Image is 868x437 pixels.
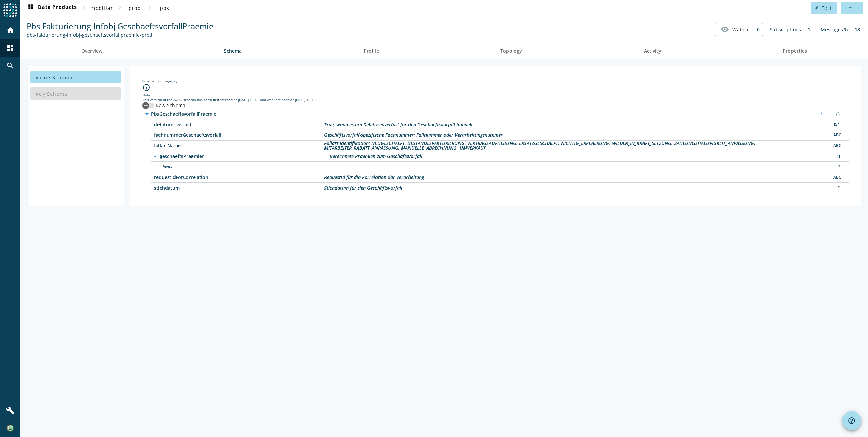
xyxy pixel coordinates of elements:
[27,4,35,12] mat-icon: dashboard
[811,2,837,14] button: Edit
[27,20,213,32] span: Pbs Fakturierung Infobj GeschaeftsvorfallPraemie
[6,44,14,52] mat-icon: dashboard
[142,83,150,92] i: info_outline
[732,23,749,35] span: Watch
[830,174,844,181] div: String
[830,153,844,160] div: Array
[848,6,852,10] mat-icon: more_horiz
[143,110,151,118] i: arrow_drop_down
[721,25,729,33] mat-icon: visibility
[830,121,844,128] div: Boolean
[851,23,864,36] div: 18
[848,417,856,425] mat-icon: help_outline
[24,2,80,14] button: Data Products
[500,49,522,53] span: Topology
[151,112,321,116] span: /
[715,23,754,35] button: Watch
[3,3,17,17] img: spoud-logo.svg
[88,2,116,14] button: mobiliar
[644,49,661,53] span: Activity
[364,49,379,53] span: Profile
[830,184,844,192] div: Number
[154,175,324,180] span: /requestIdForCorrelation
[146,3,154,12] mat-icon: chevron_right
[6,62,14,70] mat-icon: search
[821,5,832,11] span: Edit
[30,71,121,83] button: Value Schema
[124,2,146,14] button: prod
[154,185,324,190] span: /stichdatum
[154,102,186,109] label: Raw Schema
[324,133,503,137] div: Description
[160,154,330,159] span: /geschaeftsPraemien
[830,132,844,139] div: String
[163,164,333,169] span: /geschaeftsPraemien/items
[160,5,170,11] span: pbs
[142,97,849,102] div: This version of the AVRO schema has been first fetched at [DATE] 15:15 and was last seen at [DATE...
[154,122,324,127] span: /debitorenverlust
[90,5,113,11] span: mobiliar
[324,175,424,180] div: Description
[7,425,14,432] img: f27abb430fb25a7adf5d5f267d6d01e9
[142,93,849,97] div: Note:
[36,74,73,81] span: Value Schema
[324,185,402,190] div: Description
[142,79,849,83] div: Schema from Registry
[830,111,844,118] div: Object
[116,3,124,12] mat-icon: chevron_right
[330,154,422,159] div: Description
[815,6,819,10] mat-icon: edit
[154,2,176,14] button: pbs
[754,23,763,36] div: 0
[27,4,77,12] span: Data Products
[817,111,827,118] div: Required
[224,49,242,53] span: Schema
[6,406,14,415] mat-icon: build
[783,49,807,53] span: Properties
[324,122,473,127] div: Description
[830,142,844,149] div: String
[80,3,88,12] mat-icon: chevron_right
[804,23,814,36] div: 1
[154,133,324,137] span: /fachnummerGeschaeftsvorfall
[766,23,804,36] div: Subscriptions
[129,5,141,11] span: prod
[324,141,828,150] div: Description
[154,143,324,148] span: /fallartName
[817,23,851,36] div: Messages/h
[151,152,160,160] i: arrow_drop_down
[6,26,14,34] mat-icon: home
[830,163,844,171] div: Unknown
[81,49,102,53] span: Overview
[27,32,213,38] div: Kafka Topic: pbs-fakturierung-infobj-geschaeftsvorfallpraemie-prod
